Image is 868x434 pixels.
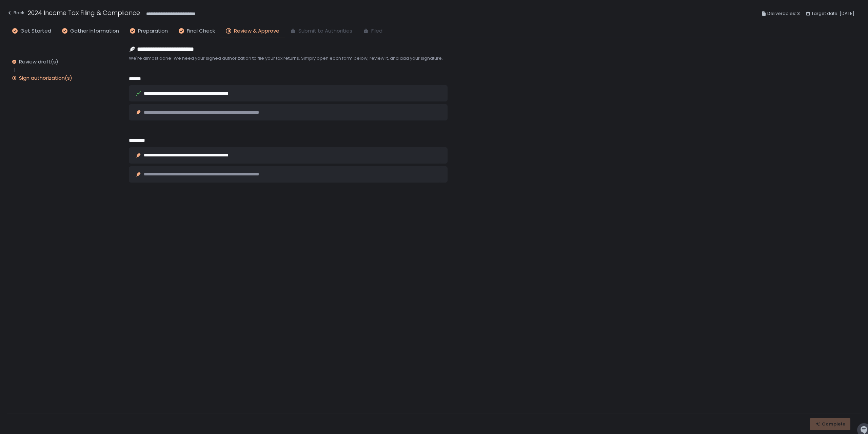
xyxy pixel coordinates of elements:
div: Back [7,9,24,17]
span: Filed [371,27,382,35]
div: Sign authorization(s) [19,75,72,81]
span: Submit to Authorities [298,27,352,35]
button: Back [7,8,24,19]
span: Preparation [138,27,168,35]
span: Get Started [20,27,51,35]
h1: 2024 Income Tax Filing & Compliance [28,8,140,17]
span: Review & Approve [234,27,279,35]
span: Deliverables: 3 [767,10,800,18]
span: Final Check [187,27,215,35]
span: Target date: [DATE] [811,10,854,18]
span: We're almost done! We need your signed authorization to file your tax returns. Simply open each f... [129,55,448,61]
span: Gather Information [70,27,119,35]
div: Review draft(s) [19,58,58,65]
